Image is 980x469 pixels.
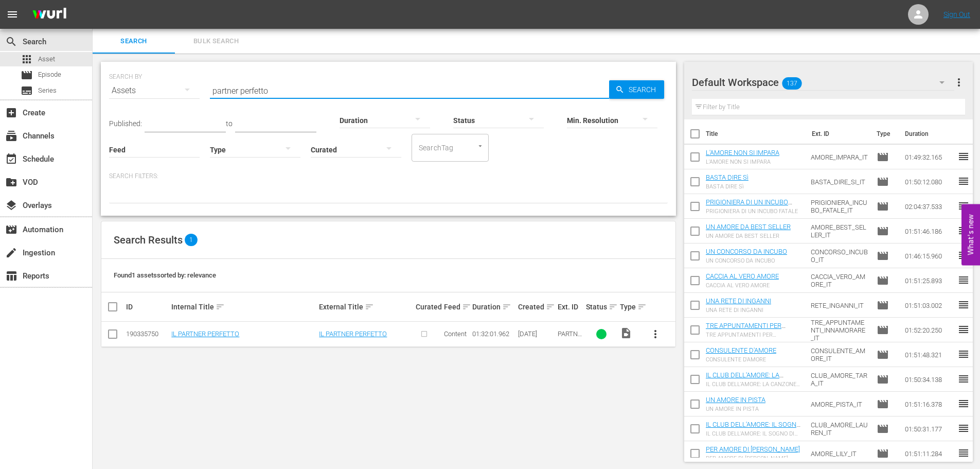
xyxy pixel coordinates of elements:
a: Sign Out [943,10,970,19]
div: L'AMORE NON SI IMPARA [706,159,779,165]
td: 01:50:31.177 [901,416,957,441]
span: menu [6,8,19,21]
button: Open [475,141,485,151]
span: sort [365,302,374,311]
span: Episode [877,373,889,386]
a: PER AMORE DI [PERSON_NAME] [706,445,800,453]
span: sort [609,302,618,311]
span: Search Results [114,234,183,246]
span: sort [546,302,555,311]
td: CLUB_AMORE_TARA_IT [807,367,872,392]
button: more_vert [643,322,668,346]
span: reorder [957,249,970,262]
p: Search Filters: [109,172,668,181]
td: 02:04:37.533 [901,194,957,219]
img: ans4CAIJ8jUAAAAAAAAAAAAAAAAAAAAAAAAgQb4GAAAAAAAAAAAAAAAAAAAAAAAAJMjXAAAAAAAAAAAAAAAAAAAAAAAAgAT5G... [25,3,74,27]
span: Content [444,330,467,338]
span: Video [620,327,632,339]
span: Asset [38,54,55,64]
span: Episode [877,299,889,311]
div: Status [586,301,617,313]
span: reorder [957,397,970,410]
span: Episode [877,274,889,287]
div: Ext. ID [558,303,583,311]
a: UN AMORE IN PISTA [706,396,765,404]
td: 01:51:25.893 [901,268,957,293]
td: 01:52:20.250 [901,318,957,342]
span: Episode [877,349,889,361]
td: CACCIA_VERO_AMORE_IT [807,268,872,293]
td: 01:51:16.378 [901,392,957,416]
div: PRIGIONIERA DI UN INCUBO FATALE [706,208,803,215]
td: CONSULENTE_AMORE_IT [807,342,872,367]
td: PRIGIONIERA_INCUBO_FATALE_IT [807,194,872,219]
div: IL CLUB DELL'AMORE: IL SOGNO DI [PERSON_NAME] [706,430,803,437]
a: BASTA DIRE Sì [706,173,749,181]
th: Type [870,119,899,148]
span: sort [637,302,647,311]
span: sort [216,302,225,311]
span: Search [99,36,169,47]
span: to [226,119,233,128]
span: reorder [957,200,970,212]
td: AMORE_PISTA_IT [807,392,872,416]
div: Type [620,301,639,313]
div: 190335750 [126,330,168,338]
div: CACCIA AL VERO AMORE [706,282,779,289]
a: L'AMORE NON SI IMPARA [706,149,779,157]
span: Automation [5,223,17,236]
div: Curated [416,303,441,311]
span: Episode [877,176,889,188]
div: IL CLUB DELL'AMORE: LA CANZONE DI [PERSON_NAME] [706,381,803,388]
td: 01:46:15.960 [901,244,957,268]
span: Series [21,84,33,97]
span: Published: [109,119,142,128]
a: UN CONCORSO DA INCUBO [706,248,787,255]
a: UNA RETE DI INGANNI [706,297,771,305]
div: Internal Title [171,301,316,313]
td: 01:49:32.165 [901,145,957,169]
div: Default Workspace [692,68,954,97]
div: UN AMORE IN PISTA [706,406,765,412]
span: Search [5,36,17,48]
span: sort [462,302,471,311]
td: CLUB_AMORE_LAUREN_IT [807,416,872,441]
a: IL PARTNER PERFETTO [319,330,387,338]
span: reorder [957,373,970,385]
span: Channels [5,130,17,142]
button: Search [609,80,664,99]
span: PARTNER_PERFETTO_IT [558,330,583,353]
span: 1 [185,234,198,246]
span: reorder [957,422,970,435]
a: UN AMORE DA BEST SELLER [706,223,791,231]
span: reorder [957,175,970,187]
div: Created [518,301,555,313]
span: Episode [877,423,889,435]
div: BASTA DIRE Sì [706,183,749,190]
span: Episode [877,324,889,336]
td: 01:51:46.186 [901,219,957,244]
span: Episode [21,69,33,81]
td: RETE_INGANNI_IT [807,293,872,318]
span: Episode [877,447,889,460]
span: VOD [5,176,17,188]
th: Duration [899,119,960,148]
td: 01:51:11.284 [901,441,957,466]
span: reorder [957,447,970,459]
span: Episode [877,151,889,163]
span: Episode [877,225,889,237]
span: Search [625,80,664,99]
span: reorder [957,299,970,311]
span: more_vert [649,328,662,340]
div: 01:32:01.962 [472,330,514,338]
span: reorder [957,274,970,286]
td: CONCORSO_INCUBO_IT [807,244,872,268]
span: Bulk Search [181,36,251,47]
div: TRE APPUNTAMENTI PER INNAMORARSI [706,332,803,338]
td: TRE_APPUNTAMENTI_INNAMORARE_IT [807,318,872,342]
span: reorder [957,150,970,163]
td: 01:51:48.321 [901,342,957,367]
span: sort [502,302,511,311]
div: External Title [319,301,413,313]
span: Asset [21,53,33,65]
